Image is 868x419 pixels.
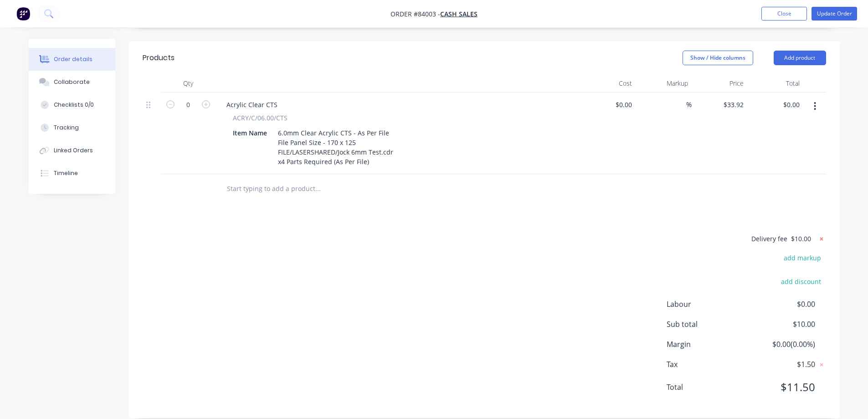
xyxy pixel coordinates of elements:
div: Qty [161,74,216,93]
div: Acrylic Clear CTS [219,98,285,111]
div: Linked Orders [54,146,93,155]
div: Markup [636,74,692,93]
span: $1.50 [747,359,815,370]
span: $10.00 [747,319,815,330]
span: Labour [667,299,748,310]
button: Timeline [29,162,115,185]
span: Margin [667,339,748,350]
button: Show / Hide columns [683,51,753,65]
button: Linked Orders [29,139,115,162]
span: % [686,99,692,110]
button: add markup [779,252,826,264]
span: Delivery fee [751,234,787,243]
button: Add product [774,51,826,65]
span: $11.50 [747,379,815,395]
div: Checklists 0/0 [54,101,94,109]
div: Price [692,74,748,93]
span: Sub total [667,319,748,330]
span: ACRY/C/06.00/CTS [233,113,288,123]
div: Products [143,52,175,63]
button: Close [761,7,807,21]
button: Collaborate [29,71,115,93]
span: $0.00 [747,299,815,310]
span: Order #84003 - [390,10,440,18]
img: Factory [16,7,30,21]
span: $10.00 [791,234,811,243]
span: Total [667,382,748,393]
button: add discount [776,275,826,287]
div: Cost [580,74,636,93]
div: Tracking [54,124,79,132]
button: Tracking [29,116,115,139]
span: $0.00 ( 0.00 %) [747,339,815,350]
input: Start typing to add a product... [226,180,409,198]
span: Tax [667,359,748,370]
button: Update Order [812,7,857,21]
a: Cash Sales [440,10,478,18]
div: Timeline [54,169,78,177]
div: Order details [54,55,92,63]
div: 6.0mm Clear Acrylic CTS - As Per File File Panel Size - 170 x 125 FILE/LASERSHARED/Jock 6mm Test.... [274,126,397,168]
div: Item Name [229,126,271,140]
div: Total [747,74,803,93]
button: Order details [29,48,115,71]
div: Collaborate [54,78,90,86]
button: Checklists 0/0 [29,93,115,116]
